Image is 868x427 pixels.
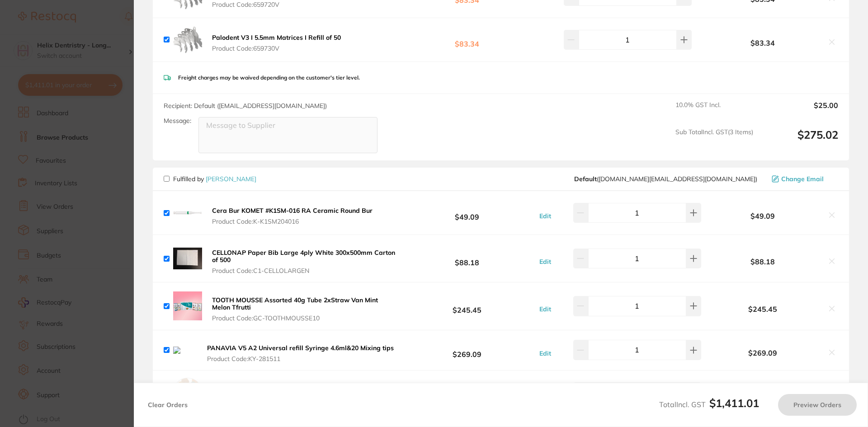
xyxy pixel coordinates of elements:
[769,175,838,183] button: Change Email
[212,267,397,274] span: Product Code: C1-CELLOLARGEN
[212,218,373,225] span: Product Code: K-K1SM204016
[209,296,400,322] button: TOOTH MOUSSE Assorted 40g Tube 2xStraw Van Mint Melon Tfrutti Product Code:GC-TOOTHMOUSSE10
[537,258,554,266] button: Edit
[209,33,344,52] button: Palodent V3 I 5.5mm Matrices I Refill of 50 Product Code:659730V
[703,305,822,313] b: $245.45
[212,314,397,322] span: Product Code: GC-TOOTHMOUSSE10
[675,128,753,153] span: Sub Total Incl. GST ( 3 Items)
[164,117,191,125] label: Message:
[778,394,857,416] button: Preview Orders
[400,31,534,48] b: $83.34
[212,33,341,42] b: Palodent V3 I 5.5mm Matrices I Refill of 50
[173,25,202,54] img: dnM1NjV4dA
[709,396,759,410] b: $1,411.01
[173,347,197,354] img: MmVhaWI4dA
[212,296,378,311] b: TOOTH MOUSSE Assorted 40g Tube 2xStraw Van Mint Melon Tfrutti
[212,206,373,215] b: Cera Bur KOMET #K1SM-016 RA Ceramic Round Bur
[537,212,554,220] button: Edit
[207,355,397,362] span: Product Code: KY-281511
[173,198,202,227] img: bDl1eGR0Zw
[173,291,202,320] img: YWk0amhycg
[173,175,256,183] p: Fulfilled by
[574,175,597,183] b: Default
[400,298,534,314] b: $245.45
[400,342,534,358] b: $269.09
[207,344,394,352] b: PANAVIA V5 A2 Universal refill Syringe 4.6ml&20 Mixing tips
[703,258,822,266] b: $88.18
[703,212,822,220] b: $49.09
[400,250,534,267] b: $88.18
[760,101,838,121] output: $25.00
[164,102,327,110] span: Recipient: Default ( [EMAIL_ADDRESS][DOMAIN_NAME] )
[703,39,822,47] b: $83.34
[537,349,554,357] button: Edit
[675,101,753,121] span: 10.0 % GST Incl.
[400,205,534,221] b: $49.09
[659,400,759,409] span: Total Incl. GST
[209,249,400,275] button: CELLONAP Paper Bib Large 4ply White 300x500mm Carton of 500 Product Code:C1-CELLOLARGEN
[703,349,822,357] b: $269.09
[206,175,256,183] a: [PERSON_NAME]
[212,45,341,52] span: Product Code: 659730V
[209,206,375,225] button: Cera Bur KOMET #K1SM-016 RA Ceramic Round Bur Product Code:K-K1SM204016
[574,175,757,183] span: customer.care@henryschein.com.au
[173,378,202,407] img: empty.jpg
[204,344,400,363] button: PANAVIA V5 A2 Universal refill Syringe 4.6ml&20 Mixing tips Product Code:KY-281511
[781,175,824,183] span: Change Email
[145,394,190,416] button: Clear Orders
[178,75,360,81] p: Freight charges may be waived depending on the customer's tier level.
[760,128,838,153] output: $275.02
[537,305,554,313] button: Edit
[212,249,395,264] b: CELLONAP Paper Bib Large 4ply White 300x500mm Carton of 500
[212,1,341,8] span: Product Code: 659720V
[173,244,202,273] img: eDl4a2t1cg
